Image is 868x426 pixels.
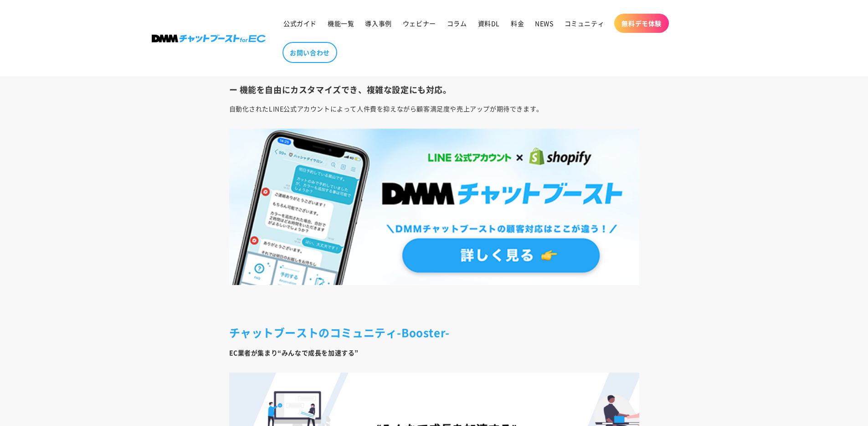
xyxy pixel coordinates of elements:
span: ウェビナー [403,19,436,27]
span: コミュニティ [565,19,605,27]
span: 機能一覧 [328,19,354,27]
a: 無料デモ体験 [614,14,669,33]
a: お問い合わせ [282,42,337,63]
a: 公式ガイド [278,14,322,33]
a: 機能一覧 [322,14,360,33]
span: コラム [447,19,467,27]
a: NEWS [529,14,559,33]
span: お問い合わせ [290,48,330,57]
span: NEWS [535,19,553,27]
a: 料金 [505,14,529,33]
img: 株式会社DMM Boost [152,35,266,42]
h2: チャットブーストのコミュニティ-Booster- [229,325,639,339]
b: EC業者が集まり“みんなで成長を加速する” [229,348,359,357]
span: 無料デモ体験 [621,19,662,27]
a: ウェビナー [397,14,442,33]
a: 導入事例 [360,14,397,33]
span: 資料DL [478,19,500,27]
span: 自動化されたLINE公式アカウントによって人件費を抑えながら顧客満足度や売上アップが期待できます。 [229,104,543,113]
img: DMMチャットブースト for EC [229,129,639,286]
a: コミュニティ [559,14,610,33]
a: コラム [442,14,473,33]
span: 料金 [511,19,524,27]
span: 導入事例 [365,19,391,27]
a: 資料DL [473,14,505,33]
span: ー 機能を自由にカスタマイズでき、複雑な設定にも対応。 [229,83,452,95]
span: 公式ガイド [283,19,317,27]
